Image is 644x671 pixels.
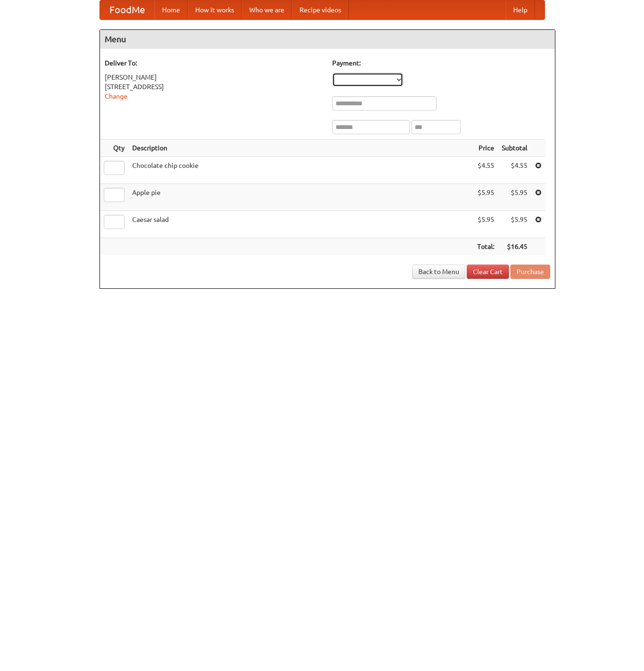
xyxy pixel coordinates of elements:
a: Change [105,92,127,100]
td: Chocolate chip cookie [128,157,473,184]
a: Clear Cart [467,265,509,279]
a: FoodMe [100,0,154,19]
a: Back to Menu [412,265,465,279]
th: Price [473,139,498,157]
td: $5.95 [498,211,531,238]
th: Total: [473,238,498,256]
td: $5.95 [473,211,498,238]
div: [STREET_ADDRESS] [105,82,323,92]
button: Purchase [510,265,550,279]
a: Who we are [242,0,292,19]
td: Apple pie [128,184,473,211]
a: Help [506,0,535,19]
div: [PERSON_NAME] [105,73,323,82]
th: Qty [100,139,128,157]
h4: Menu [100,30,555,49]
a: Recipe videos [292,0,349,19]
td: Caesar salad [128,211,473,238]
td: $5.95 [498,184,531,211]
td: $4.55 [473,157,498,184]
h5: Payment: [332,58,550,68]
td: $4.55 [498,157,531,184]
a: How it works [188,0,242,19]
h5: Deliver To: [105,58,323,68]
th: Description [128,139,473,157]
td: $5.95 [473,184,498,211]
a: Home [154,0,188,19]
th: Subtotal [498,139,531,157]
th: $16.45 [498,238,531,256]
